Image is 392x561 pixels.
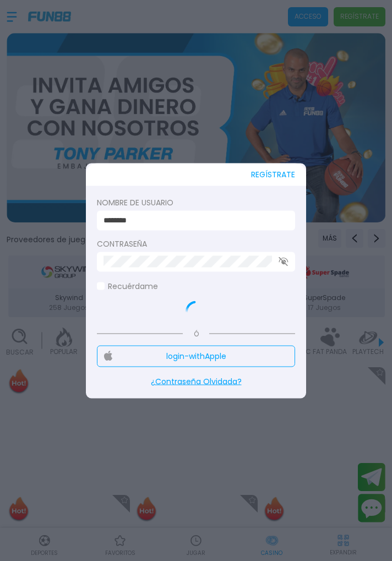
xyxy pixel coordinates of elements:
[97,280,158,292] label: Recuérdame
[97,238,295,249] label: Contraseña
[251,163,295,186] button: REGÍSTRATE
[97,345,295,367] button: login-withApple
[97,329,295,339] p: Ó
[97,375,295,387] p: ¿Contraseña Olvidada?
[97,197,295,208] label: Nombre de usuario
